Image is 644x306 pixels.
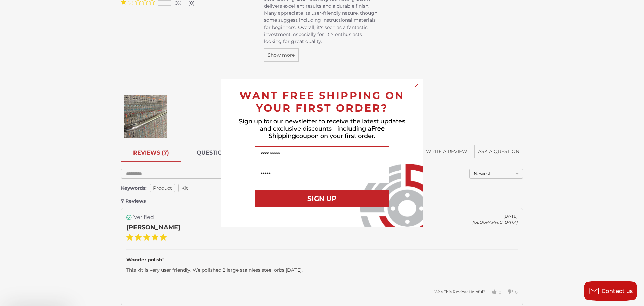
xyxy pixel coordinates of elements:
span: WANT FREE SHIPPING ON YOUR FIRST ORDER? [239,89,405,114]
button: SIGN UP [255,190,389,207]
span: Contact us [602,288,633,294]
button: Contact us [584,281,637,301]
button: Close dialog [413,82,420,89]
span: Free Shipping [269,125,385,140]
span: Sign up for our newsletter to receive the latest updates and exclusive discounts - including a co... [239,118,405,140]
